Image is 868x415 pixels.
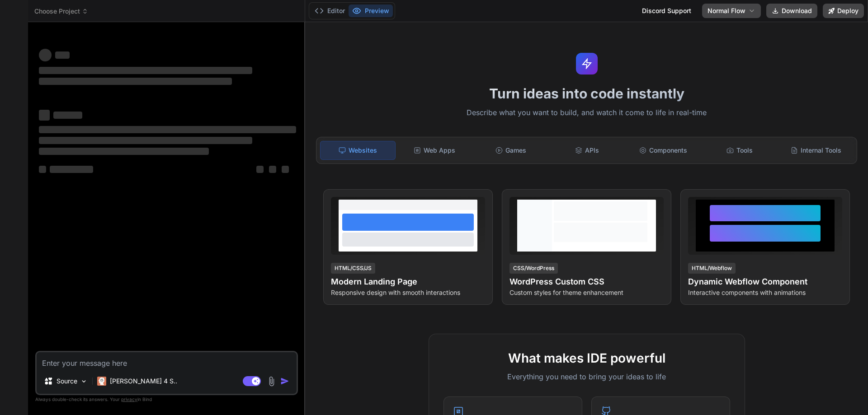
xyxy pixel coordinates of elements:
[35,395,298,404] p: Always double-check its answers. Your in Bind
[331,263,375,274] div: HTML/CSS/JS
[55,51,70,59] span: ‌
[311,107,863,119] p: Describe what you want to build, and watch it come to life in real-time
[39,126,296,133] span: ‌
[256,166,264,173] span: ‌
[688,263,736,274] div: HTML/Webflow
[39,78,232,85] span: ‌
[269,166,276,173] span: ‌
[443,349,730,368] h2: What makes IDE powerful
[282,166,289,173] span: ‌
[39,49,52,61] span: ‌
[550,141,624,160] div: APIs
[349,5,393,17] button: Preview
[778,141,853,160] div: Internal Tools
[688,275,842,288] h4: Dynamic Webflow Component
[311,85,863,102] h1: Turn ideas into code instantly
[39,110,50,121] span: ‌
[110,377,177,386] p: [PERSON_NAME] 4 S..
[443,371,730,382] p: Everything you need to bring your ideas to life
[39,137,252,144] span: ‌
[474,141,548,160] div: Games
[57,377,77,386] p: Source
[280,377,289,386] img: icon
[509,263,558,274] div: CSS/WordPress
[703,141,777,160] div: Tools
[702,4,761,18] button: Normal Flow
[34,7,88,16] span: Choose Project
[121,396,137,402] span: privacy
[397,141,472,160] div: Web Apps
[509,275,664,288] h4: WordPress Custom CSS
[80,378,88,385] img: Pick Models
[39,67,252,74] span: ‌
[311,5,349,17] button: Editor
[688,288,842,297] p: Interactive components with animations
[823,4,864,18] button: Deploy
[97,377,106,386] img: Claude 4 Sonnet
[766,4,817,18] button: Download
[509,288,664,297] p: Custom styles for theme enhancement
[39,166,46,173] span: ‌
[50,166,93,173] span: ‌
[39,148,209,155] span: ‌
[53,112,82,119] span: ‌
[266,376,277,387] img: attachment
[626,141,701,160] div: Components
[331,275,485,288] h4: Modern Landing Page
[708,6,745,15] span: Normal Flow
[320,141,396,160] div: Websites
[637,4,697,18] div: Discord Support
[331,288,485,297] p: Responsive design with smooth interactions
